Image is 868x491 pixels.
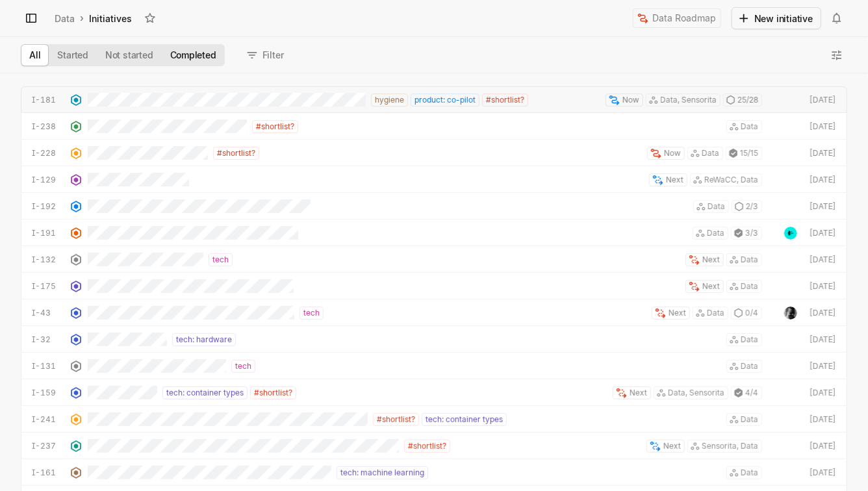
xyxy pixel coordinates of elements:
[97,45,162,66] button: Not started
[32,334,64,346] div: I-32
[86,10,134,27] div: Initiatives
[668,387,724,399] span: Data, Sensorita
[52,10,77,27] a: Data
[741,360,758,372] span: Data
[666,174,683,186] span: Next
[21,273,847,299] a: I-175NextData[DATE]
[235,360,251,372] span: tech
[808,174,836,186] div: [DATE]
[808,387,836,399] div: [DATE]
[217,147,255,159] span: #shortlist?
[702,254,720,266] span: Next
[663,440,681,452] span: Next
[212,254,229,266] span: tech
[21,326,847,353] a: I-32tech: hardwareData[DATE]
[664,147,681,159] span: Now
[21,193,847,220] a: I-192Data2/3[DATE]
[32,227,64,239] div: I-191
[32,174,64,186] div: I-129
[21,379,847,406] a: I-159tech: container types#shortlist?NextData, Sensorita4/4[DATE]
[21,406,847,433] a: I-241#shortlist?tech: container typesData[DATE]
[166,387,244,399] span: tech: container types
[21,166,847,193] div: I-129NextReWaCC, Data[DATE]
[377,414,415,425] span: #shortlist?
[21,113,847,140] a: I-238#shortlist?Data[DATE]
[32,147,64,159] div: I-228
[808,94,836,106] div: [DATE]
[731,227,762,240] div: 3 / 3
[731,307,762,320] div: 0 / 4
[162,45,225,66] button: Completed
[32,467,64,479] div: I-161
[741,281,758,292] span: Data
[21,246,847,273] a: I-132techNextData[DATE]
[21,353,847,379] a: I-131techData[DATE]
[375,94,404,106] span: hygiene
[808,307,836,319] div: [DATE]
[808,440,836,452] div: [DATE]
[702,281,720,292] span: Next
[32,254,64,266] div: I-132
[707,307,724,319] span: Data
[741,334,758,346] span: Data
[702,440,758,452] span: Sensorita, Data
[707,227,724,239] span: Data
[49,45,97,66] button: Started
[708,201,725,212] span: Data
[21,433,847,459] a: I-237#shortlist?NextSensorita, Data[DATE]
[808,254,836,266] div: [DATE]
[669,307,686,319] span: Next
[741,254,758,266] span: Data
[408,440,446,452] span: #shortlist?
[32,307,64,319] div: I-43
[240,45,292,66] button: Filter
[622,94,639,106] span: Now
[256,121,294,132] span: #shortlist?
[21,44,49,66] button: All
[732,200,762,213] div: 2 / 3
[808,121,836,132] div: [DATE]
[340,467,424,479] span: tech: machine learning
[21,140,847,166] a: I-228#shortlist?NowData15/15[DATE]
[80,12,84,25] div: ›
[21,220,847,246] a: I-191Data3/3[DATE]
[808,334,836,346] div: [DATE]
[808,360,836,372] div: [DATE]
[21,299,847,326] div: I-43techNextData0/4[DATE]
[652,9,716,27] span: Data Roadmap
[741,121,758,132] span: Data
[32,387,64,399] div: I-159
[726,147,762,160] div: 15 / 15
[660,94,717,106] span: Data, Sensorita
[55,12,75,25] div: Data
[21,459,847,486] a: I-161tech: machine learningData[DATE]
[176,334,232,346] span: tech: hardware
[741,414,758,425] span: Data
[732,7,821,29] button: New initiative
[32,414,64,425] div: I-241
[808,414,836,425] div: [DATE]
[808,147,836,159] div: [DATE]
[702,147,719,159] span: Data
[32,440,64,452] div: I-237
[808,467,836,479] div: [DATE]
[808,281,836,292] div: [DATE]
[741,467,758,479] span: Data
[21,86,847,113] a: I-181hygieneproduct: co-pilot#shortlist?NowData, Sensorita25/28[DATE]
[32,121,64,132] div: I-238
[426,414,503,425] span: tech: container types
[784,307,797,320] img: me.jpg
[254,387,292,399] span: #shortlist?
[415,94,476,106] span: product: co-pilot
